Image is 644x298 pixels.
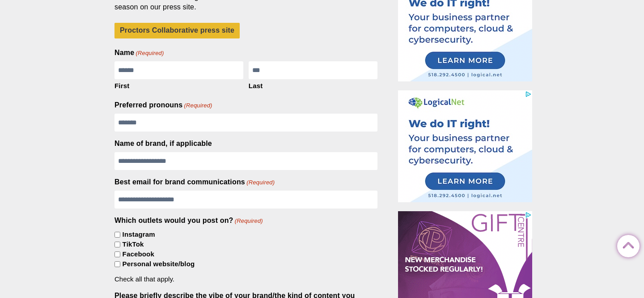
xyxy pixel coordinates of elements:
legend: Which outlets would you post on? [114,216,263,226]
label: Last [249,79,377,91]
span: (Required) [183,102,212,110]
span: (Required) [246,179,275,187]
legend: Name [114,48,164,58]
label: Personal website/blog [123,260,195,269]
span: (Required) [135,49,164,57]
label: TikTok [123,240,144,249]
label: Preferred pronouns [114,100,212,110]
label: Facebook [123,250,154,259]
span: (Required) [234,217,263,225]
iframe: Advertisement [398,90,532,202]
div: Check all that apply. [114,269,377,284]
label: Best email for brand communications [114,177,275,187]
label: Name of brand, if applicable [114,139,212,149]
label: Instagram [123,230,155,239]
label: First [114,79,243,91]
a: Back to Top [617,235,635,253]
a: Proctors Collaborative press site [114,23,240,38]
